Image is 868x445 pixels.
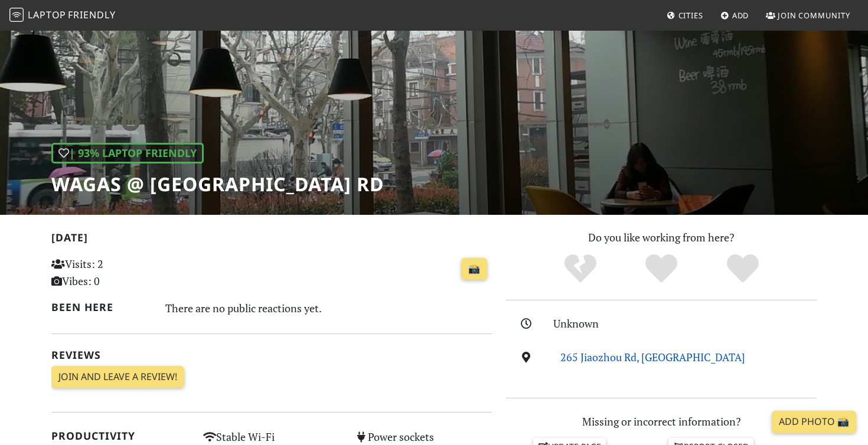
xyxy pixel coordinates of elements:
[165,299,492,318] div: There are no public reactions yet.
[761,5,855,26] a: Join Community
[9,5,116,26] a: LaptopFriendly LaptopFriendly
[553,315,824,332] div: Unknown
[778,10,850,21] span: Join Community
[560,350,745,364] a: 265 Jiaozhou Rd, [GEOGRAPHIC_DATA]
[51,430,189,442] h2: Productivity
[51,256,189,290] p: Visits: 2 Vibes: 0
[68,8,115,21] span: Friendly
[51,349,492,361] h2: Reviews
[702,253,784,285] div: Definitely!
[732,10,749,21] span: Add
[678,10,703,21] span: Cities
[621,253,702,285] div: Yes
[51,173,384,195] h1: Wagas @ [GEOGRAPHIC_DATA] Rd
[51,301,151,313] h2: Been here
[28,8,66,21] span: Laptop
[51,366,184,388] a: Join and leave a review!
[461,258,487,280] a: 📸
[506,229,817,246] p: Do you like working from here?
[540,253,621,285] div: No
[51,143,204,163] div: | 93% Laptop Friendly
[506,413,817,430] p: Missing or incorrect information?
[716,5,754,26] a: Add
[51,231,492,248] h2: [DATE]
[9,8,24,22] img: LaptopFriendly
[662,5,708,26] a: Cities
